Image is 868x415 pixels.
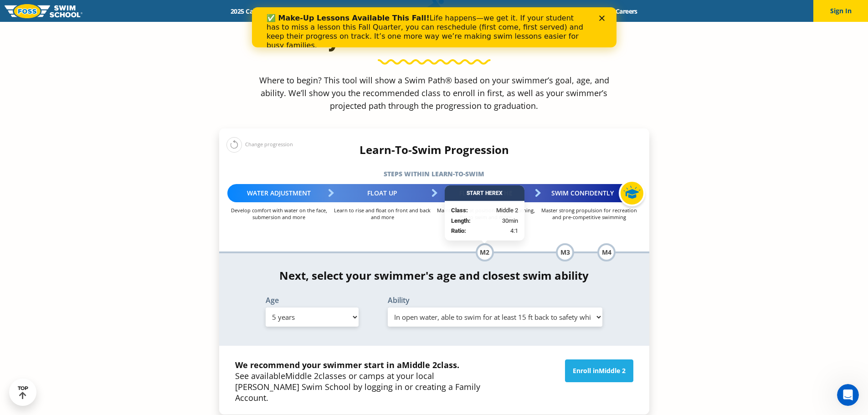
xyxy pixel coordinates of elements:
span: 30min [502,216,518,225]
h2: Find your swimmer's Swim Path [219,29,649,51]
div: Start Here [445,185,524,201]
div: M2 [476,243,494,261]
strong: Length: [451,217,471,224]
div: Flip to Breathe [434,184,538,202]
div: Life happens—we get it. If your student has to miss a lesson this Fall Quarter, you can reschedul... [15,6,335,43]
span: Middle 2 [599,366,626,375]
a: Swim Path® Program [318,7,398,15]
p: Master strong propulsion for recreation and pre-competitive swimming [538,207,641,220]
p: Where to begin? This tool will show a Swim Path® based on your swimmer’s goal, age, and ability. ... [256,74,613,112]
div: Change progression [226,137,293,153]
span: 4:1 [510,226,518,236]
div: Water Adjustment [227,184,331,202]
span: Middle 2 [496,206,518,215]
div: M3 [556,243,574,261]
div: TOP [18,385,28,400]
p: Develop comfort with water on the face, submersion and more [227,207,331,220]
span: Middle 2 [285,370,318,381]
a: About [PERSON_NAME] [398,7,483,15]
a: Swim Like [PERSON_NAME] [483,7,579,15]
a: Blog [579,7,607,15]
iframe: Intercom live chat [837,384,859,406]
p: Maintain a float position while breathing, flip to swim and more [434,207,538,220]
iframe: Intercom live chat banner [252,7,616,47]
h4: Next, select your swimmer's age and closest swim ability [219,269,649,282]
span: Middle 2 [402,359,437,370]
div: Swim Confidently [538,184,641,202]
a: Careers [607,7,645,15]
strong: We recommend your swimmer start in a class. [235,359,459,370]
label: Ability [388,297,603,304]
a: Schools [280,7,318,15]
div: Close [347,8,356,14]
h4: Learn-To-Swim Progression [219,143,649,156]
div: Float Up [331,184,434,202]
strong: Class: [451,207,468,214]
a: Enroll inMiddle 2 [565,359,633,382]
img: FOSS Swim School Logo [5,4,82,18]
div: M4 [597,243,616,261]
span: X [499,190,503,196]
a: 2025 Calendar [223,7,280,15]
p: See available classes or camps at your local [PERSON_NAME] Swim School by logging in or creating ... [235,359,498,403]
h5: Steps within Learn-to-Swim [219,168,649,180]
b: ✅ Make-Up Lessons Available This Fall! [15,6,178,15]
label: Age [266,297,359,304]
p: Learn to rise and float on front and back and more [331,207,434,220]
strong: Ratio: [451,227,466,234]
